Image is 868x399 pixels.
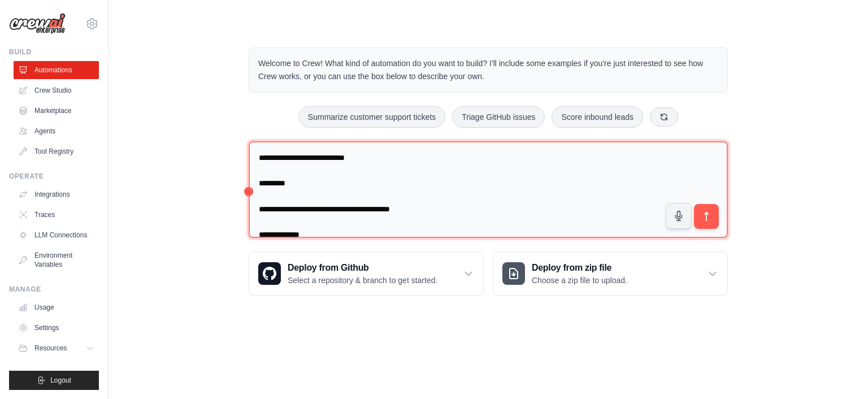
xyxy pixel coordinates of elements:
div: Manage [9,285,99,294]
p: Choose a zip file to upload. [532,275,627,286]
img: Logo [9,13,66,34]
span: Resources [34,344,67,353]
p: Welcome to Crew! What kind of automation do you want to build? I'll include some examples if you'... [258,57,718,83]
span: Logout [50,376,71,385]
button: Summarize customer support tickets [298,106,445,128]
h3: Deploy from zip file [532,261,627,275]
button: Triage GitHub issues [452,106,545,128]
a: Settings [14,319,99,337]
p: Select a repository & branch to get started. [288,275,437,286]
a: Traces [14,206,99,224]
div: Build [9,47,99,57]
a: Tool Registry [14,142,99,161]
a: LLM Connections [14,226,99,244]
a: Automations [14,61,99,79]
a: Crew Studio [14,81,99,99]
a: Integrations [14,185,99,203]
h3: Deploy from Github [288,261,437,275]
a: Marketplace [14,102,99,120]
button: Resources [14,339,99,357]
a: Environment Variables [14,246,99,274]
div: Operate [9,172,99,181]
button: Score inbound leads [552,106,643,128]
a: Usage [14,298,99,316]
button: Logout [9,371,99,390]
a: Agents [14,122,99,140]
